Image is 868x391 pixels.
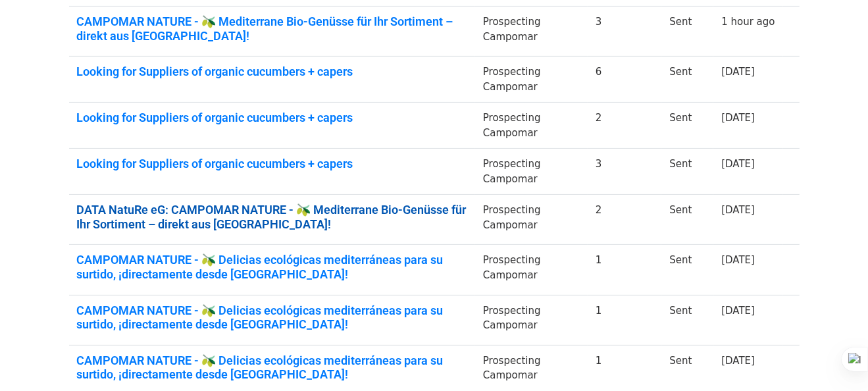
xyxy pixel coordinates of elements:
td: Sent [661,103,713,149]
a: DATA NatuRe eG: CAMPOMAR NATURE - 🫒 Mediterrane Bio-Genüsse für Ihr Sortiment – direkt aus [GEOGR... [77,203,467,231]
iframe: Chat Widget [802,328,868,391]
td: Sent [661,7,713,57]
td: 1 [588,245,662,295]
td: 2 [588,195,662,245]
a: CAMPOMAR NATURE - 🫒 Mediterrane Bio-Genüsse für Ihr Sortiment – direkt aus [GEOGRAPHIC_DATA]! [77,14,467,43]
a: Looking for Suppliers of organic cucumbers + capers [77,111,467,125]
td: Prospecting Campomar [475,295,588,345]
td: Prospecting Campomar [475,7,588,57]
td: Sent [661,295,713,345]
a: [DATE] [721,254,755,266]
a: Looking for Suppliers of organic cucumbers + capers [77,65,467,79]
td: Prospecting Campomar [475,245,588,295]
a: Looking for Suppliers of organic cucumbers + capers [77,157,467,171]
td: Sent [661,195,713,245]
a: CAMPOMAR NATURE - 🫒 Delicias ecológicas mediterráneas para su surtido, ¡directamente desde [GEOGR... [77,353,467,382]
a: CAMPOMAR NATURE - 🫒 Delicias ecológicas mediterráneas para su surtido, ¡directamente desde [GEOGR... [77,253,467,281]
a: [DATE] [721,355,755,367]
td: Prospecting Campomar [475,195,588,245]
td: Prospecting Campomar [475,149,588,195]
a: [DATE] [721,112,755,124]
a: 1 hour ago [721,16,775,28]
td: Prospecting Campomar [475,57,588,103]
td: 6 [588,57,662,103]
div: Chat-Widget [802,328,868,391]
td: 1 [588,295,662,345]
a: [DATE] [721,305,755,317]
a: [DATE] [721,66,755,78]
a: CAMPOMAR NATURE - 🫒 Delicias ecológicas mediterráneas para su surtido, ¡directamente desde [GEOGR... [77,303,467,332]
td: Sent [661,149,713,195]
td: 2 [588,103,662,149]
a: [DATE] [721,204,755,216]
td: Sent [661,57,713,103]
td: Prospecting Campomar [475,103,588,149]
td: 3 [588,7,662,57]
td: 3 [588,149,662,195]
a: [DATE] [721,158,755,170]
td: Sent [661,245,713,295]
